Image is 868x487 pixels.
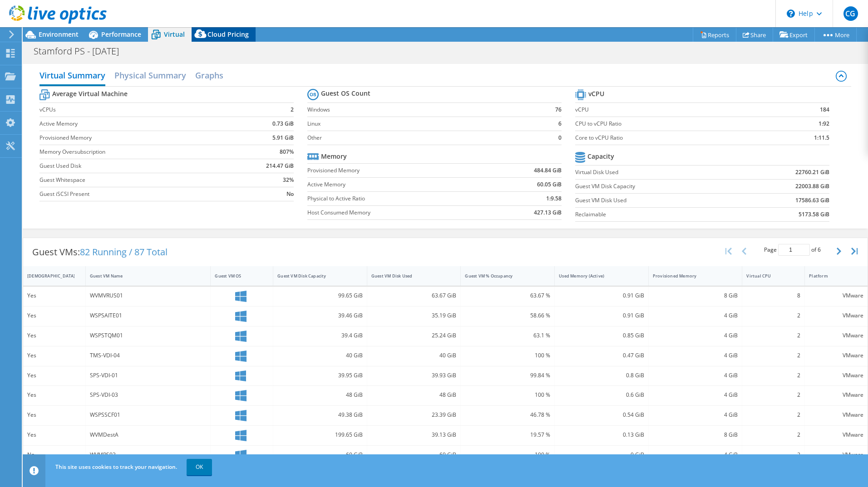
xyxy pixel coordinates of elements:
[559,331,644,341] div: 0.85 GiB
[90,410,207,420] div: WSPSSCF01
[39,66,105,86] h2: Virtual Summary
[277,331,363,341] div: 39.4 GiB
[558,133,562,142] b: 0
[52,89,128,98] b: Average Virtual Machine
[27,390,81,400] div: Yes
[537,180,562,189] b: 60.05 GiB
[164,30,185,39] span: Virtual
[90,311,207,321] div: WSPSAITE01
[371,311,457,321] div: 35.19 GiB
[286,190,294,199] b: No
[653,311,738,321] div: 4 GiB
[465,410,550,420] div: 46.78 %
[27,450,81,460] div: No
[746,273,789,279] div: Virtual CPU
[207,30,249,39] span: Cloud Pricing
[559,311,644,321] div: 0.91 GiB
[809,430,863,440] div: VMware
[746,370,800,380] div: 2
[272,133,294,142] b: 5.91 GiB
[814,28,857,42] a: More
[307,180,488,189] label: Active Memory
[27,430,81,440] div: Yes
[575,182,741,191] label: Guest VM Disk Capacity
[307,133,538,142] label: Other
[746,430,800,440] div: 2
[39,147,233,156] label: Memory Oversubscription
[795,182,829,191] b: 22003.88 GiB
[736,28,773,42] a: Share
[90,450,207,460] div: WVMPS03
[778,244,810,256] input: jump to page
[819,119,829,128] b: 1:92
[465,331,550,341] div: 63.1 %
[653,410,738,420] div: 4 GiB
[575,119,771,128] label: CPU to vCPU Ratio
[371,273,446,279] div: Guest VM Disk Used
[546,194,562,203] b: 1:9.58
[55,463,177,471] span: This site uses cookies to track your navigation.
[693,28,736,42] a: Reports
[534,166,562,175] b: 484.84 GiB
[653,430,738,440] div: 8 GiB
[465,311,550,321] div: 58.66 %
[575,210,741,219] label: Reclaimable
[277,430,363,440] div: 199.65 GiB
[27,410,81,420] div: Yes
[653,450,738,460] div: 4 GiB
[90,273,196,279] div: Guest VM Name
[27,273,70,279] div: [DEMOGRAPHIC_DATA]
[465,273,539,279] div: Guest VM % Occupancy
[371,351,457,360] div: 40 GiB
[534,208,562,217] b: 427.13 GiB
[559,291,644,301] div: 0.91 GiB
[187,459,212,475] a: OK
[272,119,294,128] b: 0.73 GiB
[307,194,488,203] label: Physical to Active Ratio
[371,430,457,440] div: 39.13 GiB
[23,238,177,266] div: Guest VMs:
[559,351,644,360] div: 0.47 GiB
[27,331,81,341] div: Yes
[809,370,863,380] div: VMware
[371,291,457,301] div: 63.67 GiB
[809,410,863,420] div: VMware
[653,331,738,341] div: 4 GiB
[555,105,562,114] b: 76
[653,273,727,279] div: Provisioned Memory
[809,291,863,301] div: VMware
[371,390,457,400] div: 48 GiB
[277,390,363,400] div: 48 GiB
[307,208,488,217] label: Host Consumed Memory
[820,105,829,114] b: 184
[746,311,800,321] div: 2
[215,273,258,279] div: Guest VM OS
[291,105,294,114] b: 2
[559,430,644,440] div: 0.13 GiB
[321,152,347,161] b: Memory
[818,246,821,253] span: 6
[277,273,352,279] div: Guest VM Disk Capacity
[465,291,550,301] div: 63.67 %
[746,351,800,360] div: 2
[39,175,233,185] label: Guest Whitespace
[371,370,457,380] div: 39.93 GiB
[321,89,370,98] b: Guest OS Count
[307,119,538,128] label: Linux
[809,311,863,321] div: VMware
[653,390,738,400] div: 4 GiB
[559,390,644,400] div: 0.6 GiB
[371,450,457,460] div: 60 GiB
[764,244,821,256] span: Page of
[277,410,363,420] div: 49.38 GiB
[559,370,644,380] div: 0.8 GiB
[30,46,133,56] h1: Stamford PS - [DATE]
[277,370,363,380] div: 39.95 GiB
[371,410,457,420] div: 23.39 GiB
[39,190,233,199] label: Guest iSCSI Present
[465,450,550,460] div: 100 %
[559,273,633,279] div: Used Memory (Active)
[809,390,863,400] div: VMware
[465,370,550,380] div: 99.84 %
[90,430,207,440] div: WVMDestA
